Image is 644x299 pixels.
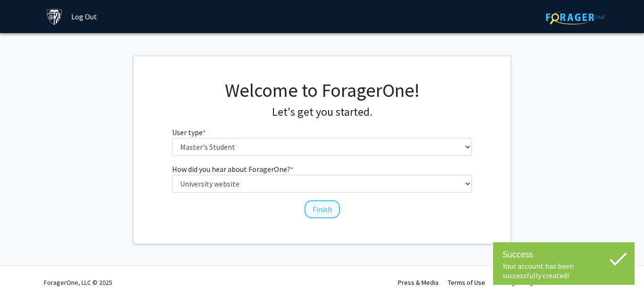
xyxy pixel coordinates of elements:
[448,278,485,287] a: Terms of Use
[46,9,63,25] img: Johns Hopkins University Logo
[172,105,472,119] h4: Let's get you started.
[172,127,206,138] label: User type
[546,10,605,25] img: ForagerOne Logo
[44,266,112,299] div: ForagerOne, LLC © 2025
[503,247,625,261] div: Success
[503,261,625,280] div: Your account has been successfully created!
[172,163,293,175] label: How did you hear about ForagerOne?
[398,278,438,287] a: Press & Media
[172,79,472,102] h1: Welcome to ForagerOne!
[7,256,40,292] iframe: Chat
[305,200,340,218] button: Finish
